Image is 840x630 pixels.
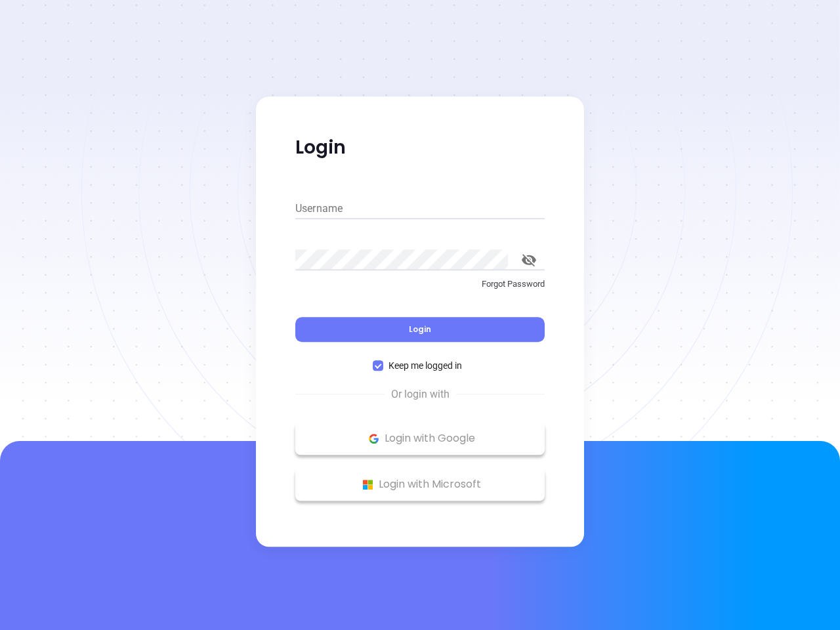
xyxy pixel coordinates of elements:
img: Google Logo [366,430,382,447]
button: Login [295,317,545,342]
button: Microsoft Logo Login with Microsoft [295,468,545,501]
span: Or login with [385,387,456,402]
span: Keep me logged in [383,358,467,373]
span: Login [409,324,431,335]
p: Login with Microsoft [302,474,538,494]
button: Google Logo Login with Google [295,422,545,455]
p: Forgot Password [295,278,545,291]
img: Microsoft Logo [360,476,376,493]
a: Forgot Password [295,278,545,301]
button: toggle password visibility [513,244,545,276]
p: Login with Google [302,429,538,448]
p: Login [295,136,545,159]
